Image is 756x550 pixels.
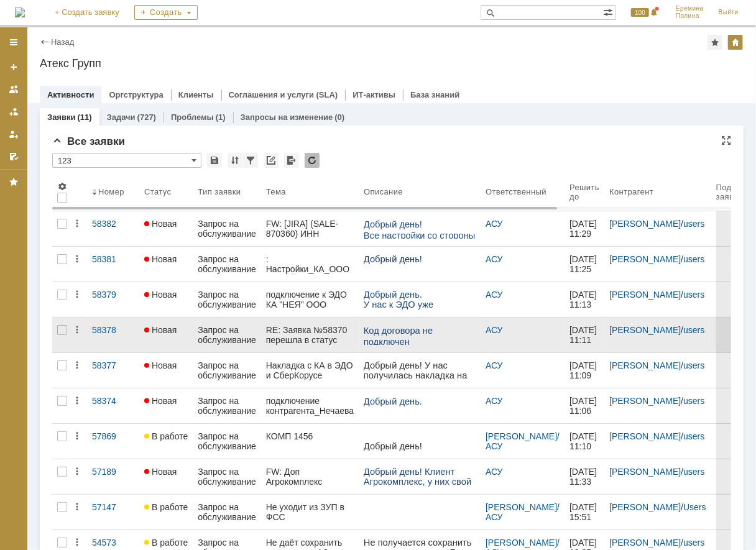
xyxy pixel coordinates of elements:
[30,90,99,122] span: Договор № 7 от [DATE] (код Т00125647)
[5,157,17,167] span: AE
[107,112,136,122] a: Задачи
[52,135,125,147] span: Все заявки
[139,211,193,246] a: Новая
[609,431,681,441] a: [PERSON_NAME]
[9,421,16,429] span: ru
[609,290,706,300] div: /
[565,495,604,529] a: [DATE] 15:51
[7,421,9,429] span: .
[486,538,557,548] a: [PERSON_NAME]
[15,7,25,17] a: Перейти на домашнюю страницу
[51,37,74,47] a: Назад
[12,521,37,531] a: 58370
[683,396,704,406] a: users
[4,80,24,99] a: Заявки на командах
[609,290,681,300] a: [PERSON_NAME]
[609,502,681,512] a: [PERSON_NAME]
[609,360,681,370] a: [PERSON_NAME]
[266,219,354,239] div: FW: [JIRA] (SALE-870360) ИНН 5027203511 КПП 231045001 АТЕКС ГРУПП СФЕРА КУРЬЕР Настройка ЭДО_Дуби...
[609,219,681,229] a: [PERSON_NAME]
[87,318,139,352] a: 58378
[708,35,722,50] div: Добавить в избранное
[72,254,82,264] div: Действия
[87,211,139,246] a: 58382
[72,502,82,512] div: Действия
[193,282,261,317] a: Запрос на обслуживание
[198,431,256,451] div: Запрос на обслуживание
[609,219,706,229] div: /
[261,495,359,529] a: Не уходит из ЗУП в ФСС
[266,254,354,274] div: : Настройки_КА_ООО ИНСАЙД
[87,353,139,388] a: 58377
[486,219,503,229] a: АСУ
[631,8,649,17] span: 100
[486,467,503,477] a: АСУ
[683,467,704,477] a: users
[92,538,134,548] div: 54573
[193,459,261,494] a: Запрос на обслуживание
[144,431,188,441] span: В работе
[486,441,503,451] a: АСУ
[87,459,139,494] a: 57189
[15,90,33,100] span: 1.
[486,431,557,441] a: [PERSON_NAME]
[144,360,177,370] span: Новая
[134,5,198,20] div: Создать
[198,502,256,522] div: Запрос на обслуживание
[569,254,599,274] span: [DATE] 11:25
[109,90,163,99] a: Оргструктура
[92,290,134,300] div: 58379
[609,538,681,548] a: [PERSON_NAME]
[207,153,222,168] div: Сохранить вид
[16,431,18,439] span: .
[72,467,82,477] div: Действия
[565,353,604,388] a: [DATE] 11:09
[57,181,67,191] span: Настройки
[266,290,354,309] div: подключение к ЭДО КА "НЕЯ" ООО
[353,90,395,99] a: ИТ-активы
[72,396,82,406] div: Действия
[261,424,359,459] a: КОМП 1456
[261,459,359,494] a: FW: Доп Агрокомплекс
[22,157,47,167] span: EBEE
[102,391,104,400] span: -
[193,388,261,423] a: Запрос на обслуживание
[609,502,706,512] div: /
[261,353,359,388] a: Накладка с КА в ЭДО и СберКорусе
[364,187,403,196] div: Описание
[609,325,681,335] a: [PERSON_NAME]
[144,502,188,512] span: В работе
[569,183,599,201] div: Решить до
[261,282,359,317] a: подключение к ЭДО КА "НЕЯ" ООО
[139,353,193,388] a: Новая
[144,290,177,300] span: Новая
[198,254,256,274] div: Запрос на обслуживание
[266,396,354,416] div: подключение контрагента_Нечаева [PERSON_NAME]
[683,431,704,441] a: users
[565,282,604,317] a: [DATE] 11:13
[139,424,193,459] a: В работе
[12,476,98,498] span: Здравствуйте, [PERSON_NAME]!
[92,396,134,406] div: 58374
[15,7,25,17] img: logo
[198,467,256,487] div: Запрос на обслуживание
[144,467,177,477] span: Новая
[261,388,359,423] a: подключение контрагента_Нечаева [PERSON_NAME]
[266,187,286,196] div: Тема
[198,325,256,345] div: Запрос на обслуживание
[228,153,242,168] div: Сортировка...
[266,502,354,522] div: Не уходит из ЗУП в ФСС
[486,325,503,335] a: АСУ
[683,219,704,229] a: users
[102,411,104,419] span: -
[266,431,354,441] div: КОМП 1456
[92,360,134,370] div: 58377
[216,112,226,122] div: (1)
[72,219,82,229] div: Действия
[87,173,139,211] th: Номер
[261,173,359,211] th: Тема
[42,431,52,439] span: net
[198,187,241,196] div: Тип заявки
[683,254,704,264] a: users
